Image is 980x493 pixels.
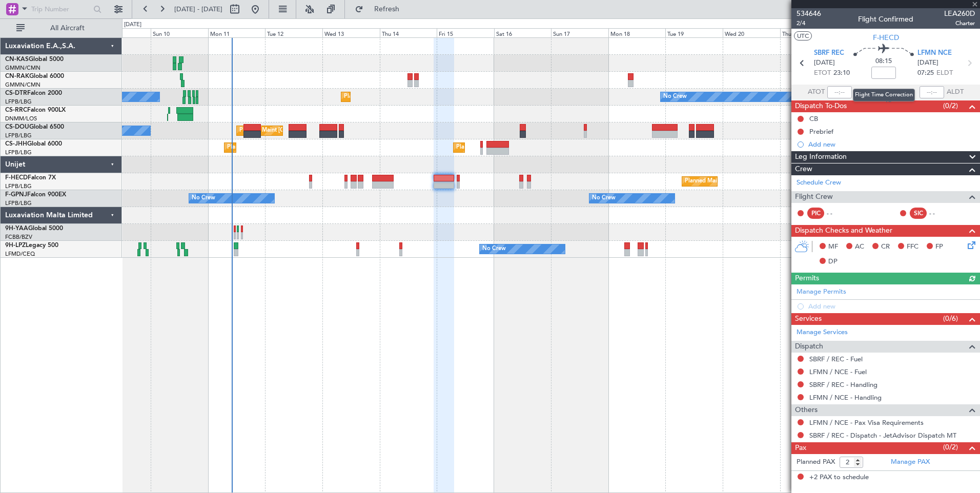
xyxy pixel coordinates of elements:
[663,89,687,105] div: No Crew
[929,209,952,218] div: - -
[828,257,838,267] span: DP
[192,191,215,206] div: No Crew
[5,73,29,79] span: CN-RAK
[5,107,27,113] span: CS-RRC
[350,1,412,17] button: Refresh
[5,90,62,96] a: CS-DTRFalcon 2000
[943,442,958,453] span: (0/2)
[809,473,869,483] span: +2 PAX to schedule
[344,89,396,105] div: Planned Maint Sofia
[809,367,867,376] a: LFMN / NCE - Fuel
[482,241,506,257] div: No Crew
[809,380,877,389] a: SBRF / REC - Handling
[814,58,835,68] span: [DATE]
[174,5,222,14] span: [DATE] - [DATE]
[795,442,806,454] span: Pax
[5,175,56,181] a: F-HECDFalcon 7X
[794,31,812,40] button: UTC
[208,28,266,37] div: Mon 11
[814,68,831,78] span: ETOT
[797,19,821,28] span: 2/4
[5,199,32,207] a: LFPB/LBG
[795,191,833,203] span: Flight Crew
[608,28,666,37] div: Mon 18
[5,175,28,181] span: F-HECD
[239,123,401,138] div: Planned Maint [GEOGRAPHIC_DATA] ([GEOGRAPHIC_DATA])
[322,28,380,37] div: Wed 13
[5,182,32,190] a: LFPB/LBG
[881,242,890,252] span: CR
[875,56,892,67] span: 08:15
[5,141,62,147] a: CS-JHHGlobal 6000
[5,192,66,198] a: F-GPNJFalcon 900EX
[809,355,863,363] a: SBRF / REC - Fuel
[365,6,409,13] span: Refresh
[5,225,63,232] a: 9H-YAAGlobal 5000
[917,68,934,78] span: 07:25
[809,127,833,136] div: Prebrief
[94,28,151,37] div: Sat 9
[5,124,64,130] a: CS-DOUGlobal 6500
[944,8,975,19] span: LEA260D
[808,87,825,97] span: ATOT
[943,313,958,324] span: (0/6)
[891,457,930,467] a: Manage PAX
[5,90,27,96] span: CS-DTR
[797,457,835,467] label: Planned PAX
[797,327,848,338] a: Manage Services
[265,28,322,37] div: Tue 12
[5,192,27,198] span: F-GPNJ
[855,242,864,252] span: AC
[795,225,892,237] span: Dispatch Checks and Weather
[907,242,918,252] span: FFC
[873,32,899,43] span: F-HECD
[795,100,847,112] span: Dispatch To-Dos
[456,140,618,155] div: Planned Maint [GEOGRAPHIC_DATA] ([GEOGRAPHIC_DATA])
[809,431,956,440] a: SBRF / REC - Dispatch - JetAdvisor Dispatch MT
[809,114,818,123] div: CB
[685,174,846,189] div: Planned Maint [GEOGRAPHIC_DATA] ([GEOGRAPHIC_DATA])
[917,58,938,68] span: [DATE]
[5,242,58,249] a: 9H-LPZLegacy 500
[797,178,841,188] a: Schedule Crew
[5,56,29,63] span: CN-KAS
[936,68,953,78] span: ELDT
[5,115,37,122] a: DNMM/LOS
[809,393,882,402] a: LFMN / NCE - Handling
[5,73,64,79] a: CN-RAKGlobal 6000
[944,19,975,28] span: Charter
[780,28,838,37] div: Thu 21
[151,28,208,37] div: Sun 10
[797,8,821,19] span: 534646
[943,100,958,111] span: (0/2)
[27,25,108,32] span: All Aircraft
[935,242,943,252] span: FP
[5,225,28,232] span: 9H-YAA
[723,28,780,37] div: Wed 20
[5,98,32,106] a: LFPB/LBG
[5,149,32,156] a: LFPB/LBG
[808,140,975,149] div: Add new
[795,151,847,163] span: Leg Information
[814,48,844,58] span: SBRF REC
[5,56,64,63] a: CN-KASGlobal 5000
[494,28,552,37] div: Sat 16
[947,87,964,97] span: ALDT
[795,163,812,175] span: Crew
[917,48,952,58] span: LFMN NCE
[5,107,66,113] a: CS-RRCFalcon 900LX
[5,233,32,241] a: FCBB/BZV
[31,2,90,17] input: Trip Number
[665,28,723,37] div: Tue 19
[592,191,616,206] div: No Crew
[5,242,26,249] span: 9H-LPZ
[910,208,927,219] div: SIC
[5,141,27,147] span: CS-JHH
[11,20,111,36] button: All Aircraft
[809,418,924,427] a: LFMN / NCE - Pax Visa Requirements
[853,89,915,101] div: Flight Time Correction
[227,140,389,155] div: Planned Maint [GEOGRAPHIC_DATA] ([GEOGRAPHIC_DATA])
[551,28,608,37] div: Sun 17
[380,28,437,37] div: Thu 14
[437,28,494,37] div: Fri 15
